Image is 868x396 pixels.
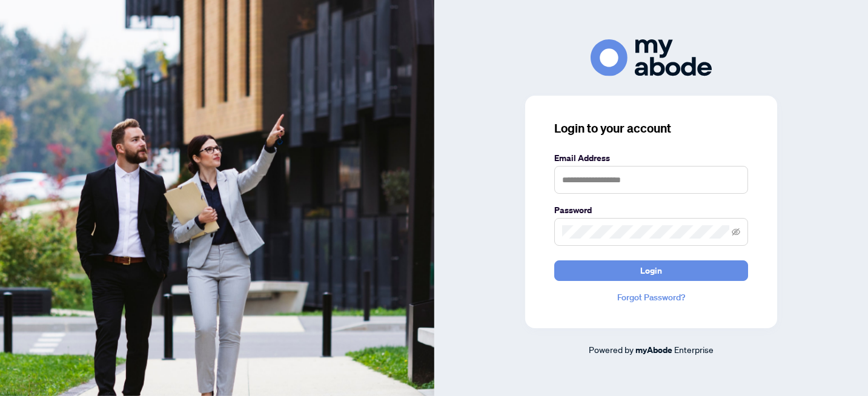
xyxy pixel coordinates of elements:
[554,203,748,217] label: Password
[635,343,672,357] a: myAbode
[554,120,748,137] h3: Login to your account
[732,228,740,236] span: eye-invisible
[554,151,748,165] label: Email Address
[589,344,634,355] span: Powered by
[674,344,714,355] span: Enterprise
[640,261,662,280] span: Login
[554,291,748,304] a: Forgot Password?
[554,260,748,281] button: Login
[591,39,712,76] img: ma-logo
